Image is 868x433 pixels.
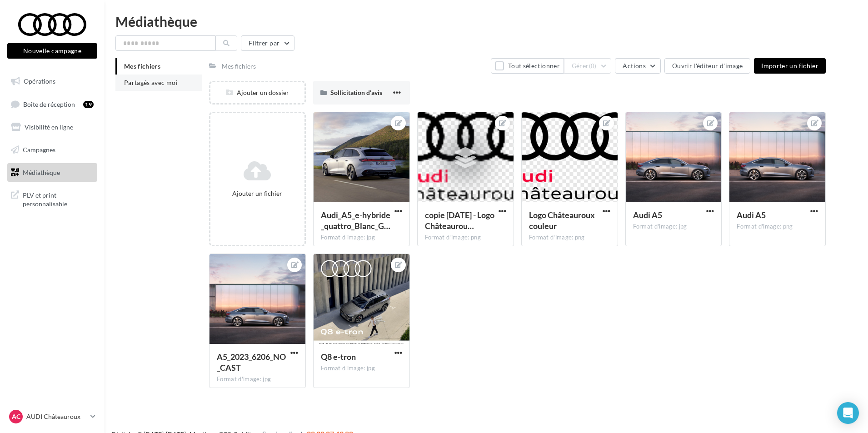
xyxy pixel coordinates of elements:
span: Visibilité en ligne [25,123,73,131]
span: Opérations [24,77,55,85]
button: Filtrer par [241,35,294,51]
span: Campagnes [23,146,55,154]
a: Boîte de réception19 [5,95,99,114]
a: Médiathèque [5,163,99,182]
a: Opérations [5,72,99,91]
span: Boîte de réception [23,100,75,108]
a: Visibilité en ligne [5,118,99,137]
button: Importer un fichier [754,58,826,74]
span: Partagés avec moi [124,79,178,86]
span: (0) [589,62,597,70]
span: copie 15-05-2025 - Logo Châteauroux couleur [425,210,494,231]
span: Audi_A5_e-hybride_quattro_Blanc_Glacier (2) [321,210,390,231]
button: Actions [615,58,660,74]
span: Mes fichiers [124,62,160,70]
div: Format d'image: jpg [217,375,298,383]
a: PLV et print personnalisable [5,185,99,212]
span: PLV et print personnalisable [23,189,94,209]
a: AC AUDI Châteauroux [7,408,97,425]
span: Logo Châteauroux couleur [529,210,595,231]
div: 19 [83,101,94,108]
div: Format d'image: png [529,234,610,242]
button: Ouvrir l'éditeur d'image [664,58,750,74]
button: Nouvelle campagne [7,43,97,59]
a: Campagnes [5,140,99,159]
div: Format d'image: png [737,223,818,231]
div: Format d'image: jpg [633,223,714,231]
div: Format d'image: png [425,234,506,242]
div: Format d'image: jpg [321,364,402,373]
span: Audi A5 [633,210,662,220]
div: Ajouter un dossier [210,88,304,97]
div: Mes fichiers [222,62,256,71]
span: Sollicitation d'avis [330,89,382,96]
button: Tout sélectionner [491,58,564,74]
span: A5_2023_6206_NO_CAST [217,352,286,373]
div: Médiathèque [115,15,857,28]
span: Médiathèque [23,168,60,176]
span: AC [12,412,20,421]
div: Open Intercom Messenger [837,402,859,424]
button: Gérer(0) [564,58,612,74]
div: Format d'image: jpg [321,234,402,242]
div: Ajouter un fichier [214,189,301,198]
span: Q8 e-tron [321,352,356,362]
span: Audi A5 [737,210,766,220]
span: Actions [623,62,645,70]
span: Importer un fichier [761,62,818,70]
p: AUDI Châteauroux [26,412,87,421]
